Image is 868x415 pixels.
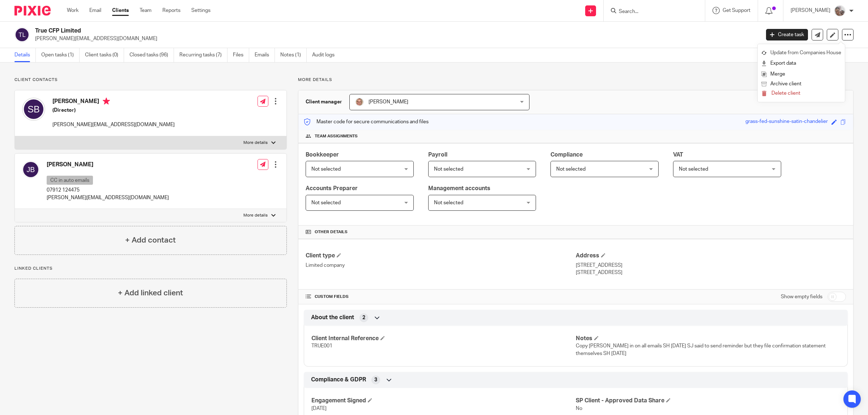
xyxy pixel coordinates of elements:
span: Not selected [311,167,341,172]
a: Files [233,48,249,62]
a: Audit logs [312,48,340,62]
h4: [PERSON_NAME] [52,98,175,107]
span: Compliance [550,152,583,158]
span: Not selected [434,200,463,205]
img: me.jpg [834,5,846,17]
i: Primary [103,98,110,105]
img: SJ.jpg [355,98,364,106]
img: svg%3E [14,27,30,42]
a: Work [67,7,78,14]
span: Delete client [771,91,800,96]
a: Clients [112,7,129,14]
a: Update from Companies House [761,48,841,58]
p: More details [298,77,854,83]
h4: + Add linked client [118,287,183,299]
h4: + Add contact [125,235,176,246]
p: Limited company [306,262,576,269]
h4: Client Internal Reference [311,335,576,342]
span: TRUE001 [311,343,332,348]
a: Recurring tasks (7) [179,48,227,62]
p: Client contacts [14,77,287,83]
span: Bookkeeper [306,152,339,158]
img: svg%3E [22,98,45,121]
span: Management accounts [428,185,490,191]
p: [PERSON_NAME][EMAIL_ADDRESS][DOMAIN_NAME] [47,194,169,201]
span: VAT [673,152,683,158]
img: svg%3E [22,161,39,178]
span: 3 [374,376,377,384]
a: Merge [761,69,841,80]
h3: Client manager [306,98,342,106]
a: Export data [761,58,841,69]
h4: Notes [576,335,840,342]
a: Reports [162,7,180,14]
span: Not selected [556,167,586,172]
a: Create task [766,29,808,40]
button: Archive client [761,80,841,89]
h2: True CFP Limited [35,27,611,35]
p: [STREET_ADDRESS] [576,262,846,269]
span: Copy [PERSON_NAME] in on all emails SH [DATE] SJ said to send reminder but they file confirmation... [576,343,826,356]
h4: [PERSON_NAME] [47,161,169,168]
img: Pixie [14,6,51,16]
span: Other details [315,229,348,235]
p: [PERSON_NAME][EMAIL_ADDRESS][DOMAIN_NAME] [35,35,755,42]
p: More details [243,140,268,146]
span: Not selected [434,167,463,172]
a: Settings [191,7,210,14]
span: Team assignments [315,133,358,139]
h4: Client type [306,252,576,260]
a: Closed tasks (96) [129,48,174,62]
button: Delete client [761,89,841,98]
h4: CUSTOM FIELDS [306,294,576,300]
h4: SP Client - Approved Data Share [576,397,840,405]
a: Team [140,7,152,14]
span: Not selected [679,167,708,172]
span: [PERSON_NAME] [369,99,408,104]
h4: Address [576,252,846,260]
span: 2 [362,314,365,321]
p: [STREET_ADDRESS] [576,269,846,276]
a: Details [14,48,36,62]
span: Not selected [311,200,341,205]
p: Master code for secure communications and files [304,118,429,125]
span: About the client [311,314,354,321]
p: [PERSON_NAME] [791,7,830,14]
span: [DATE] [311,406,327,411]
div: grass-fed-sunshine-satin-chandelier [745,118,828,126]
label: Show empty fields [781,293,822,300]
a: Client tasks (0) [85,48,124,62]
a: Open tasks (1) [41,48,80,62]
span: Compliance & GDPR [311,376,366,384]
h4: Engagement Signed [311,397,576,405]
span: Get Support [723,8,750,13]
a: Email [89,7,101,14]
span: Payroll [428,152,447,158]
p: [PERSON_NAME][EMAIL_ADDRESS][DOMAIN_NAME] [52,121,175,128]
h5: (Director) [52,107,175,114]
p: Linked clients [14,266,287,271]
input: Search [618,9,683,15]
a: Emails [255,48,275,62]
span: Accounts Preparer [306,185,358,191]
p: More details [243,213,268,218]
p: 07912 124475 [47,187,169,194]
span: No [576,406,582,411]
a: Notes (1) [280,48,307,62]
p: CC in auto emails [47,176,93,185]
